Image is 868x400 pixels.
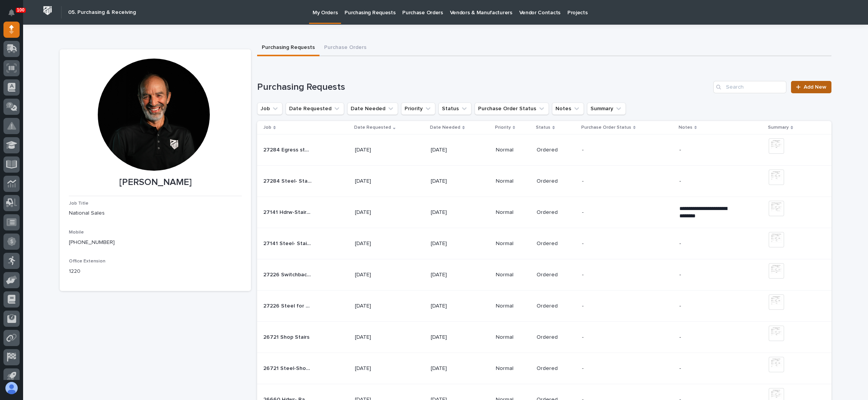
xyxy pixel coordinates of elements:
p: - [679,334,728,341]
p: 27141 Hdrw-Stairs and guardrailing [263,208,313,216]
p: Normal [496,272,530,278]
p: - [679,303,728,309]
p: [DATE] [355,334,403,341]
p: Job [263,123,271,132]
button: Purchasing Requests [257,40,319,56]
p: [DATE] [355,365,403,372]
span: Mobile [69,230,84,235]
p: - [582,270,585,278]
button: Status [438,103,472,115]
p: Normal [496,365,530,372]
span: Job Title [69,201,89,206]
p: Ordered [537,334,575,341]
p: 100 [17,7,25,13]
button: Summary [587,103,626,115]
p: [DATE] [355,240,403,247]
p: Normal [496,209,530,216]
p: Ordered [537,240,575,247]
p: Normal [496,147,530,153]
span: Office Extension [69,259,105,264]
p: [DATE] [431,303,479,309]
p: - [679,365,728,372]
p: - [582,333,585,341]
p: Ordered [537,178,575,185]
tr: 27226 Steel for Stair27226 Steel for Stair [DATE][DATE]NormalOrdered-- - [257,291,831,322]
p: National Sales [69,209,242,217]
p: Date Requested [354,123,391,132]
p: - [582,145,585,153]
p: - [582,176,585,185]
h2: 05. Purchasing & Receiving [68,9,136,16]
p: Date Needed [430,123,460,132]
p: [PERSON_NAME] [69,177,242,188]
p: 27284 Steel- Stairs [263,176,313,185]
p: Status [536,123,550,132]
p: 26721 Shop Stairs [263,333,311,341]
input: Search [713,81,786,93]
tr: 27141 Hdrw-Stairs and guardrailing27141 Hdrw-Stairs and guardrailing [DATE][DATE]NormalOrdered-- ... [257,197,831,228]
h1: Purchasing Requests [257,82,710,93]
p: Priority [495,123,511,132]
p: 27284 Egress stairs [263,145,313,153]
p: Ordered [537,209,575,216]
p: - [582,239,585,247]
span: Add New [804,84,826,90]
tr: 27284 Steel- Stairs27284 Steel- Stairs [DATE][DATE]NormalOrdered-- - [257,166,831,197]
p: - [679,178,728,185]
p: Normal [496,334,530,341]
p: [DATE] [431,240,479,247]
p: Ordered [537,303,575,309]
p: Normal [496,303,530,309]
button: Notifications [3,5,20,21]
button: Notes [552,103,584,115]
p: Normal [496,178,530,185]
p: [DATE] [431,334,479,341]
p: - [582,364,585,372]
p: 1220 [69,267,242,276]
p: [DATE] [431,365,479,372]
p: - [582,208,585,216]
a: [PHONE_NUMBER] [69,240,115,245]
p: 27226 Switchback stairs [263,270,313,278]
tr: 27284 Egress stairs27284 Egress stairs [DATE][DATE]NormalOrdered-- - [257,134,831,166]
p: [DATE] [431,272,479,278]
p: Normal [496,240,530,247]
p: [DATE] [431,147,479,153]
tr: 26721 Shop Stairs26721 Shop Stairs [DATE][DATE]NormalOrdered-- - [257,322,831,353]
p: 27141 Steel- Stairs/Guardrailing [263,239,313,247]
button: Date Requested [286,103,344,115]
p: Notes [679,123,692,132]
p: - [679,147,728,153]
button: Purchase Order Status [475,103,549,115]
p: - [679,240,728,247]
p: [DATE] [355,272,403,278]
div: Notifications100 [10,9,20,22]
p: Ordered [537,147,575,153]
p: - [679,272,728,278]
tr: 26721 Steel-Shop Stair26721 Steel-Shop Stair [DATE][DATE]NormalOrdered-- - [257,353,831,384]
tr: 27141 Steel- Stairs/Guardrailing27141 Steel- Stairs/Guardrailing [DATE][DATE]NormalOrdered-- - [257,228,831,259]
tr: 27226 Switchback stairs27226 Switchback stairs [DATE][DATE]NormalOrdered-- - [257,259,831,291]
p: [DATE] [355,303,403,309]
p: Ordered [537,272,575,278]
img: Workspace Logo [40,3,55,18]
p: [DATE] [431,209,479,216]
p: 26721 Steel-Shop Stair [263,364,313,372]
button: Date Needed [347,103,398,115]
button: Priority [401,103,435,115]
p: [DATE] [431,178,479,185]
p: Ordered [537,365,575,372]
p: [DATE] [355,178,403,185]
button: Job [257,103,283,115]
p: [DATE] [355,147,403,153]
p: 27226 Steel for Stair [263,301,313,309]
a: Add New [791,81,831,93]
p: Purchase Order Status [581,123,631,132]
p: [DATE] [355,209,403,216]
p: - [582,301,585,309]
button: Purchase Orders [319,40,371,56]
p: Summary [768,123,789,132]
button: users-avatar [3,380,20,396]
